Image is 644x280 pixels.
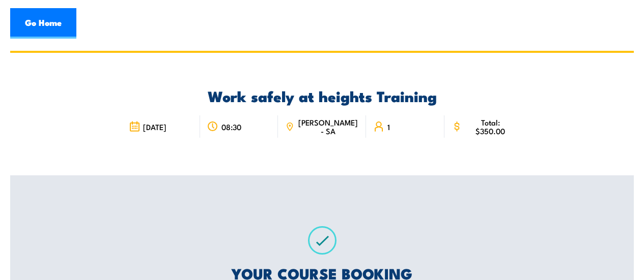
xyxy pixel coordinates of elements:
[221,122,241,131] span: 08:30
[10,8,76,39] a: Go Home
[387,122,390,131] span: 1
[465,118,515,135] span: Total: $350.00
[297,118,359,135] span: [PERSON_NAME] - SA
[122,89,522,102] h2: Work safely at heights Training
[143,122,166,131] span: [DATE]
